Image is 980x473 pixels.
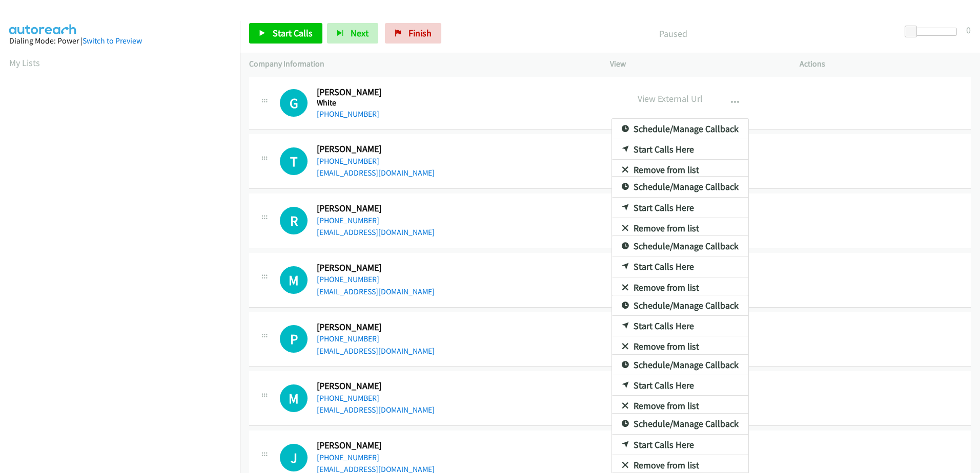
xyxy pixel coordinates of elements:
a: My Lists [9,57,40,69]
a: Schedule/Manage Callback [612,177,748,197]
a: Start Calls Here [612,139,748,160]
a: Remove from list [612,336,748,357]
a: Schedule/Manage Callback [612,236,748,256]
a: Remove from list [612,277,748,298]
a: Schedule/Manage Callback [612,355,748,375]
a: Start Calls Here [612,198,748,218]
a: Remove from list [612,218,748,239]
a: Schedule/Manage Callback [612,119,748,139]
a: Start Calls Here [612,316,748,336]
a: Remove from list [612,396,748,416]
div: Dialing Mode: Power | [9,35,231,47]
a: Start Calls Here [612,435,748,455]
a: Start Calls Here [612,256,748,277]
a: Remove from list [612,160,748,180]
a: Start Calls Here [612,375,748,396]
a: Schedule/Manage Callback [612,414,748,434]
a: Switch to Preview [83,36,142,46]
a: Schedule/Manage Callback [612,295,748,316]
